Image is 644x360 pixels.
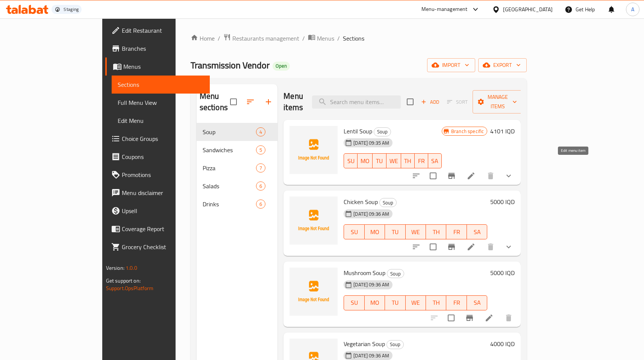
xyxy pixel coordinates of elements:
span: Chicken Soup [344,196,378,207]
span: Select section first [442,96,473,108]
span: [DATE] 09:35 AM [350,139,392,147]
a: Edit Restaurant [105,21,210,39]
button: FR [446,295,467,310]
span: [DATE] 09:36 AM [350,210,392,218]
span: Select section [402,94,418,110]
a: Choice Groups [105,130,210,148]
div: items [256,163,265,172]
div: Drinks6 [197,195,278,213]
span: SA [431,156,439,166]
a: Grocery Checklist [105,238,210,256]
button: export [478,58,527,72]
span: Sandwiches [203,145,256,154]
li: / [218,34,220,43]
div: Soup [387,269,404,278]
span: Grocery Checklist [122,242,204,251]
span: Coverage Report [122,224,204,233]
svg: Show Choices [504,242,513,251]
a: Branches [105,39,210,57]
div: Pizza7 [197,159,278,177]
div: [GEOGRAPHIC_DATA] [503,5,553,14]
div: Soup4 [197,123,278,141]
span: Select to update [425,239,441,255]
span: FR [418,156,425,166]
span: Version: [106,263,124,273]
span: Pizza [203,163,256,172]
div: items [256,145,265,154]
span: Menus [317,34,334,43]
a: Menus [105,57,210,76]
span: 4 [256,129,265,136]
svg: Show Choices [504,171,513,180]
button: MO [365,295,385,310]
img: Chicken Soup [289,197,338,245]
button: Branch-specific-item [442,238,461,256]
button: show more [500,238,518,256]
button: FR [415,153,428,168]
button: TU [385,295,405,310]
span: Open [273,63,290,69]
span: TH [429,297,443,308]
span: 5 [256,147,265,154]
div: Staging [64,6,79,12]
span: MO [368,297,382,308]
div: Sandwiches5 [197,141,278,159]
button: show more [500,167,518,185]
a: Menus [308,33,334,43]
button: Add section [259,93,277,111]
button: SU [344,153,358,168]
span: 6 [256,201,265,208]
span: Branch specific [448,128,487,135]
button: WE [406,224,426,239]
span: Soup [380,198,396,207]
span: Coupons [122,152,204,161]
button: SA [467,224,487,239]
button: SA [467,295,487,310]
span: TH [404,156,412,166]
span: Add item [418,96,442,108]
span: WE [409,227,423,237]
button: SA [428,153,442,168]
span: [DATE] 09:36 AM [350,352,392,359]
div: items [256,182,265,191]
div: Salads6 [197,177,278,195]
h6: 4101 IQD [490,126,515,136]
h6: 5000 IQD [490,197,515,207]
button: MO [358,153,373,168]
span: import [433,61,469,70]
button: sort-choices [407,167,425,185]
span: TU [376,156,383,166]
button: Branch-specific-item [442,167,461,185]
li: / [337,34,340,43]
span: Branches [122,44,204,53]
span: MO [361,156,370,166]
div: Soup [374,127,391,136]
div: Soup [386,340,404,349]
button: TU [373,153,386,168]
span: Restaurants management [232,34,299,43]
button: Manage items [473,90,523,113]
a: Restaurants management [223,33,299,43]
span: Drinks [203,200,256,209]
span: Get support on: [106,276,141,286]
span: WE [409,297,423,308]
a: Edit menu item [467,242,476,251]
span: 1.0.0 [126,263,137,273]
span: Soup [203,127,256,136]
a: Menu disclaimer [105,184,210,202]
span: Lentil Soup [344,126,372,137]
span: A [631,5,634,14]
span: Add [420,98,440,106]
span: Select all sections [226,94,241,110]
span: Full Menu View [118,98,204,107]
button: delete [500,309,518,327]
a: Edit menu item [485,313,494,322]
span: Upsell [122,206,204,215]
div: items [256,127,265,136]
span: Soup [374,127,391,136]
span: TU [388,227,402,237]
input: search [312,95,401,109]
span: Sections [343,34,364,43]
